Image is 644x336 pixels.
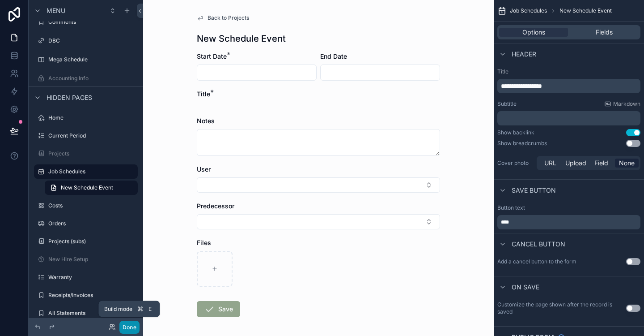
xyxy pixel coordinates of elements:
[34,52,138,67] a: Mega Schedule
[48,220,136,227] label: Orders
[512,283,539,292] span: On save
[48,274,136,281] label: Warranty
[497,258,576,265] label: Add a cancel button to the form
[47,93,92,102] span: Hidden pages
[48,292,136,299] label: Receipts/Invoices
[512,186,556,195] span: Save button
[48,238,136,245] label: Projects (subs)
[497,68,640,75] label: Title
[34,129,138,143] a: Current Period
[512,240,565,249] span: Cancel button
[34,198,138,213] a: Costs
[497,215,640,229] div: scrollable content
[594,159,608,168] span: Field
[497,140,547,147] div: Show breadcrumbs
[48,18,136,26] label: Comments
[604,100,640,108] a: Markdown
[48,168,132,175] label: Job Schedules
[48,202,136,209] label: Costs
[34,288,138,302] a: Receipts/Invoices
[197,90,210,98] span: Title
[61,184,113,191] span: New Schedule Event
[497,301,626,315] label: Customize the page shown after the record is saved
[197,14,249,22] a: Back to Projects
[497,129,534,136] div: Show backlink
[197,117,215,125] span: Notes
[522,28,545,37] span: Options
[34,111,138,125] a: Home
[208,14,249,22] span: Back to Projects
[497,100,517,108] label: Subtitle
[48,56,136,63] label: Mega Schedule
[119,321,140,334] button: Done
[197,214,440,229] button: Select Button
[544,159,556,168] span: URL
[147,306,154,313] span: E
[48,256,136,263] label: New Hire Setup
[497,159,533,167] label: Cover photo
[48,75,136,82] label: Accounting Info
[34,164,138,179] a: Job Schedules
[320,52,347,60] span: End Date
[48,150,136,157] label: Projects
[559,7,612,14] span: New Schedule Event
[34,306,138,320] a: All Statements
[510,7,547,14] span: Job Schedules
[104,306,132,313] span: Build mode
[565,159,586,168] span: Upload
[497,79,640,93] div: scrollable content
[48,114,136,121] label: Home
[34,71,138,86] a: Accounting Info
[34,146,138,161] a: Projects
[34,234,138,249] a: Projects (subs)
[48,310,136,317] label: All Statements
[619,159,635,168] span: None
[197,52,227,60] span: Start Date
[48,132,136,139] label: Current Period
[596,28,613,37] span: Fields
[45,181,138,195] a: New Schedule Event
[497,111,640,125] div: scrollable content
[197,32,286,45] h1: New Schedule Event
[197,165,211,173] span: User
[497,204,525,211] label: Button text
[197,202,234,210] span: Predecessor
[512,50,536,59] span: Header
[34,252,138,267] a: New Hire Setup
[197,177,440,193] button: Select Button
[48,37,136,44] label: DBC
[197,239,211,246] span: Files
[47,6,65,15] span: Menu
[34,216,138,231] a: Orders
[34,15,138,29] a: Comments
[34,270,138,284] a: Warranty
[613,100,640,108] span: Markdown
